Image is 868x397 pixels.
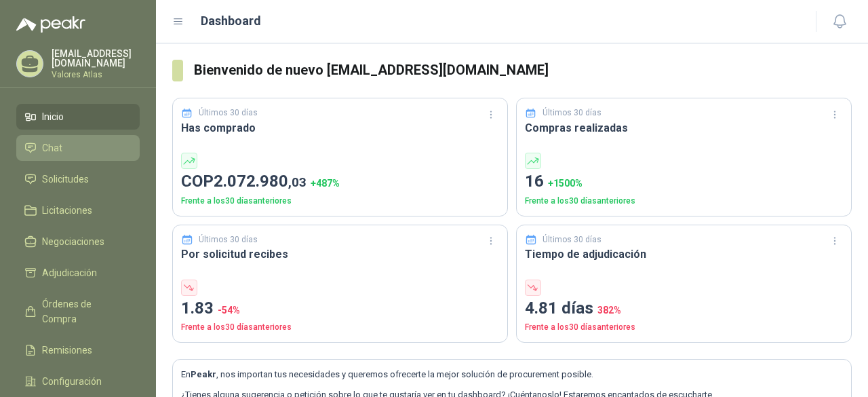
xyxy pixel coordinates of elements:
p: Frente a los 30 días anteriores [525,195,843,208]
a: Solicitudes [16,166,140,192]
p: Últimos 30 días [199,107,258,119]
b: Peakr [191,369,216,379]
span: Adjudicación [42,265,97,280]
p: Últimos 30 días [542,107,601,119]
span: + 1500 % [548,178,583,189]
p: Últimos 30 días [542,233,601,246]
a: Configuración [16,368,140,394]
h3: Has comprado [181,119,499,136]
h1: Dashboard [201,12,261,31]
span: ,03 [288,174,307,190]
a: Negociaciones [16,229,140,254]
a: Órdenes de Compra [16,291,140,332]
span: + 487 % [311,178,340,189]
a: Licitaciones [16,197,140,223]
p: Frente a los 30 días anteriores [525,321,843,334]
a: Remisiones [16,337,140,363]
span: Negociaciones [42,234,104,249]
p: [EMAIL_ADDRESS][DOMAIN_NAME] [52,49,140,68]
span: Chat [42,140,62,155]
p: 1.83 [181,296,499,322]
a: Inicio [16,104,140,130]
span: -54 % [218,305,240,316]
p: Últimos 30 días [199,233,258,246]
span: Inicio [42,109,64,124]
span: Licitaciones [42,203,92,218]
p: Frente a los 30 días anteriores [181,195,499,208]
a: Adjudicación [16,260,140,286]
p: En , nos importan tus necesidades y queremos ofrecerte la mejor solución de procurement posible. [181,368,843,381]
a: Chat [16,135,140,161]
span: Órdenes de Compra [42,297,127,326]
h3: Bienvenido de nuevo [EMAIL_ADDRESS][DOMAIN_NAME] [194,60,852,81]
p: Valores Atlas [52,71,140,79]
h3: Tiempo de adjudicación [525,246,843,263]
img: Logo peakr [16,16,85,33]
p: 4.81 días [525,296,843,322]
span: Remisiones [42,343,92,358]
span: Solicitudes [42,172,89,187]
p: Frente a los 30 días anteriores [181,321,499,334]
h3: Por solicitud recibes [181,246,499,263]
p: 16 [525,169,843,195]
span: 2.072.980 [214,172,307,191]
p: COP [181,169,499,195]
h3: Compras realizadas [525,119,843,136]
span: 382 % [597,305,621,316]
span: Configuración [42,374,102,389]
